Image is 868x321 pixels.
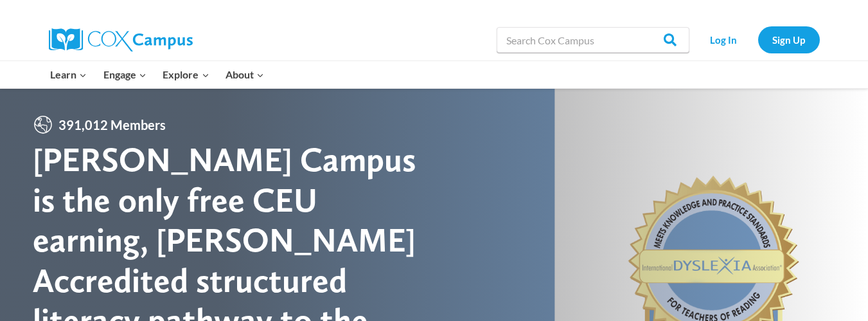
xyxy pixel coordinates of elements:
[696,26,820,53] nav: Secondary Navigation
[53,115,171,135] span: 391,012 Members
[49,28,193,51] img: Cox Campus
[696,26,752,53] a: Log In
[42,61,272,88] nav: Primary Navigation
[50,66,87,83] span: Learn
[226,66,264,83] span: About
[497,27,689,53] input: Search Cox Campus
[758,26,820,53] a: Sign Up
[103,66,146,83] span: Engage
[163,66,209,83] span: Explore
